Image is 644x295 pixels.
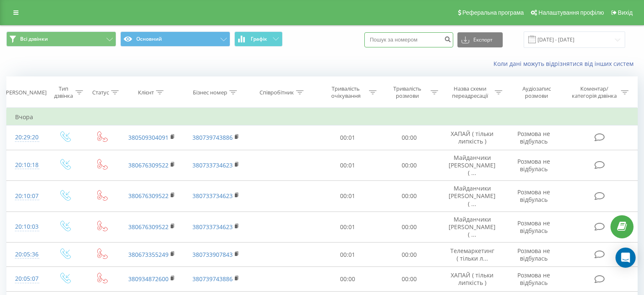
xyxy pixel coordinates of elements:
a: 380739743886 [192,133,233,141]
span: Графік [251,36,267,42]
div: Коментар/категорія дзвінка [570,85,619,99]
span: Розмова не відбулась [517,157,550,173]
span: Розмова не відбулась [517,271,550,287]
td: 00:00 [379,211,440,243]
td: 00:01 [317,181,379,212]
a: 380676309522 [128,192,169,200]
div: Тривалість очікування [325,85,367,99]
td: 00:00 [379,243,440,267]
div: Бізнес номер [193,89,227,96]
span: Майданчики [PERSON_NAME] ( ... [449,184,496,207]
a: Коли дані можуть відрізнятися вiд інших систем [493,60,638,68]
span: Всі дзвінки [20,36,48,42]
button: Експорт [457,32,503,47]
button: Графік [234,31,283,47]
td: 00:00 [379,181,440,212]
span: Майданчики [PERSON_NAME] ( ... [449,154,496,177]
div: Статус [92,89,109,96]
div: 20:05:07 [15,271,38,287]
span: Розмова не відбулась [517,219,550,235]
a: 380733734623 [192,161,233,169]
div: [PERSON_NAME] [4,89,47,96]
div: 20:29:20 [15,129,38,146]
div: 20:10:18 [15,157,38,173]
div: Назва схеми переадресації [448,85,493,99]
a: 380733734623 [192,223,233,231]
div: Open Intercom Messenger [615,248,636,268]
button: Основний [120,31,230,47]
span: Розмова не відбулась [517,188,550,204]
a: 380676309522 [128,223,169,231]
td: ХАПАЙ ( тільки липкість ) [440,125,504,150]
a: 380733734623 [192,192,233,200]
a: 380733907843 [192,251,233,258]
div: Тип дзвінка [53,85,73,99]
span: Налаштування профілю [538,9,604,16]
a: 380509304091 [128,133,169,141]
td: ХАПАЙ ( тільки липкість ) [440,267,504,291]
td: 00:01 [317,150,379,181]
span: Вихід [618,9,633,16]
span: Телемаркетинг ( тільки л... [450,247,494,262]
span: Реферальна програма [462,9,524,16]
div: 20:10:07 [15,188,38,204]
span: Розмова не відбулась [517,130,550,145]
span: Розмова не відбулась [517,247,550,262]
input: Пошук за номером [364,32,453,47]
div: Клієнт [138,89,154,96]
div: Співробітник [260,89,294,96]
td: 00:00 [379,150,440,181]
span: Майданчики [PERSON_NAME] ( ... [449,215,496,238]
div: Тривалість розмови [386,85,428,99]
a: 380673355249 [128,251,169,258]
td: 00:01 [317,211,379,243]
td: 00:00 [317,267,379,291]
td: Вчора [7,109,638,125]
td: 00:01 [317,125,379,150]
div: Аудіозапис розмови [512,85,561,99]
a: 380676309522 [128,161,169,169]
a: 380934872600 [128,275,169,283]
a: 380739743886 [192,275,233,283]
td: 00:00 [379,125,440,150]
div: 20:05:36 [15,246,38,263]
td: 00:00 [379,267,440,291]
td: 00:01 [317,243,379,267]
button: Всі дзвінки [6,31,116,47]
div: 20:10:03 [15,219,38,235]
